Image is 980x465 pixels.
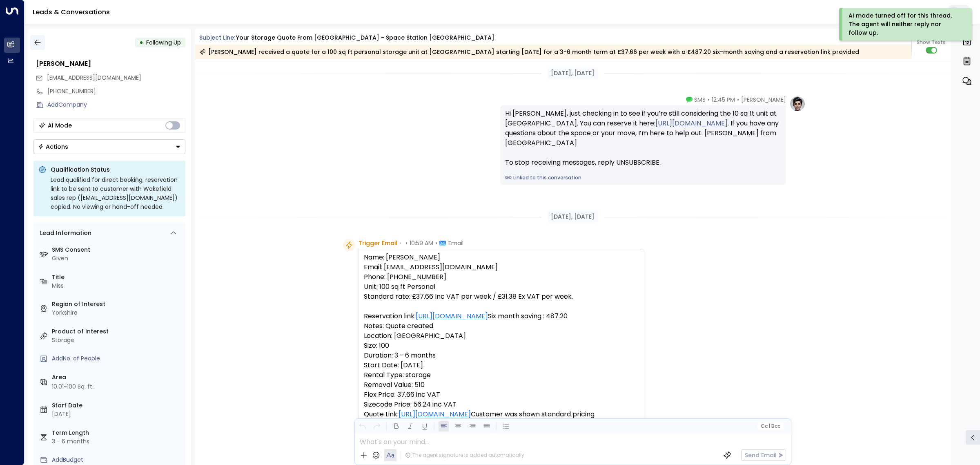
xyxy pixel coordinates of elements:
span: • [737,96,739,104]
button: Cc|Bcc [757,423,783,430]
span: 12:45 PM [712,96,735,104]
label: Area [52,373,182,382]
span: Show Texts [917,39,946,46]
label: Term Length [52,429,182,437]
div: [PERSON_NAME] [36,59,185,69]
span: amelia940@outlook.com [47,74,141,82]
span: [PERSON_NAME] [741,96,786,104]
div: AI mode turned off for this thread. The agent will neither reply nor follow up. [849,11,961,37]
span: [EMAIL_ADDRESS][DOMAIN_NAME] [47,74,141,82]
span: 10:59 AM [410,239,433,247]
div: [DATE], [DATE] [548,67,598,79]
div: AddBudget [52,456,182,464]
label: Title [52,273,182,282]
a: [URL][DOMAIN_NAME] [416,311,488,321]
label: SMS Consent [52,246,182,254]
div: [PHONE_NUMBER] [47,87,185,96]
div: Storage [52,336,182,344]
div: 10.01-100 Sq. ft. [52,382,94,391]
span: SMS [694,96,706,104]
span: • [435,239,437,247]
a: Linked to this conversation [505,174,781,181]
a: Leads & Conversations [33,7,110,17]
span: Email [448,239,463,247]
div: AddNo. of People [52,354,182,363]
span: Subject Line: [199,34,235,42]
span: | [768,423,770,429]
div: [DATE], [DATE] [548,211,598,223]
span: Cc Bcc [760,423,780,429]
div: Hi [PERSON_NAME], just checking in to see if you’re still considering the 10 sq ft unit at [GEOGR... [505,109,781,168]
div: Actions [38,143,68,150]
div: Lead Information [37,229,91,237]
label: Start Date [52,401,182,410]
p: Qualification Status [51,165,180,174]
div: Your storage quote from [GEOGRAPHIC_DATA] - Space Station [GEOGRAPHIC_DATA] [236,34,494,42]
div: [PERSON_NAME] received a quote for a 100 sq ft personal storage unit at [GEOGRAPHIC_DATA] startin... [199,48,859,56]
div: 3 - 6 months [52,437,182,446]
button: Actions [33,139,185,154]
a: [URL][DOMAIN_NAME] [399,409,471,419]
div: AI Mode [48,121,72,130]
div: • [139,35,143,50]
div: Button group with a nested menu [33,139,185,154]
label: Region of Interest [52,300,182,309]
div: AddCompany [47,101,185,109]
div: Miss [52,282,182,290]
pre: Name: [PERSON_NAME] Email: [EMAIL_ADDRESS][DOMAIN_NAME] Phone: [PHONE_NUMBER] Unit: 100 sq ft Per... [364,253,639,458]
a: [URL][DOMAIN_NAME] [655,118,728,128]
img: profile-logo.png [789,96,806,112]
label: Product of Interest [52,327,182,336]
div: Given [52,254,182,263]
span: Following Up [146,38,181,47]
div: The agent signature is added automatically [405,452,524,459]
span: Trigger Email [359,239,397,247]
div: [DATE] [52,410,182,418]
span: • [708,96,710,104]
button: Undo [357,421,367,431]
span: • [399,239,401,247]
span: • [405,239,408,247]
div: Yorkshire [52,309,182,317]
button: Redo [372,421,382,431]
div: Lead qualified for direct booking; reservation link to be sent to customer with Wakefield sales r... [51,175,180,211]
